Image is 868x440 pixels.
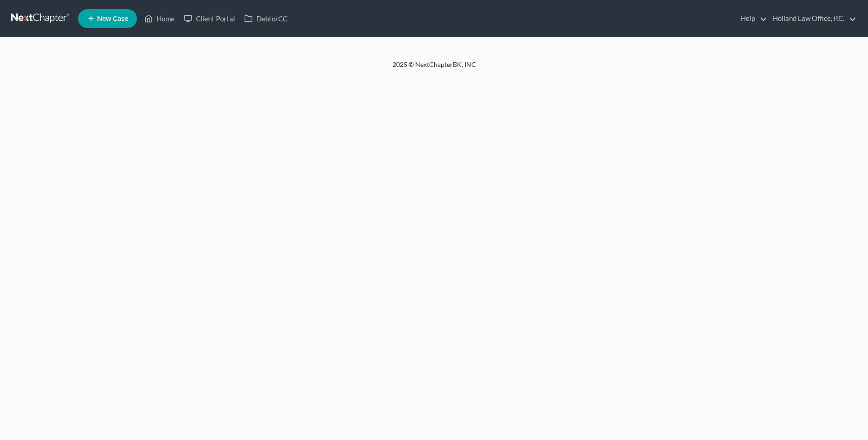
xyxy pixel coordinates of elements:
[736,10,767,27] a: Help
[179,10,240,27] a: Client Portal
[78,9,137,28] new-legal-case-button: New Case
[240,10,292,27] a: DebtorCC
[768,10,856,27] a: Holland Law Office, P.C.
[140,10,179,27] a: Home
[170,60,699,77] div: 2025 © NextChapterBK, INC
